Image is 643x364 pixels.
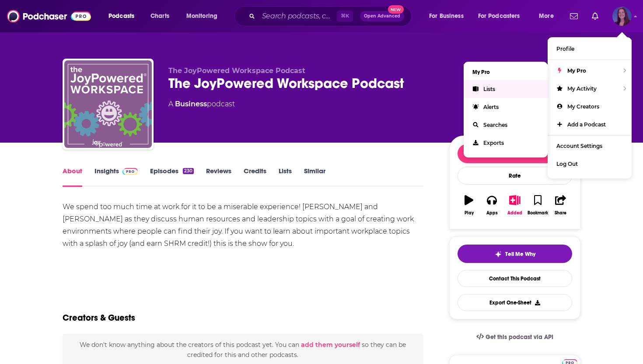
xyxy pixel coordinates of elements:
img: The JoyPowered Workspace Podcast [64,60,152,148]
span: Account Settings [556,143,602,149]
button: Play [458,189,480,221]
a: Add a Podcast [548,115,632,133]
div: 230 [183,168,194,174]
span: We don't know anything about the creators of this podcast yet . You can so they can be credited f... [80,341,406,358]
span: My Activity [567,85,597,92]
button: tell me why sparkleTell Me Why [458,245,572,263]
a: Contact This Podcast [458,270,572,287]
button: open menu [102,9,146,23]
a: InsightsPodchaser Pro [94,167,138,187]
a: Episodes230 [150,167,194,187]
a: Account Settings [548,137,632,155]
button: add them yourself [301,341,360,348]
a: Lists [279,167,292,187]
a: Show notifications dropdown [588,9,602,24]
div: 36Good podcast? Give it some love! [449,66,580,121]
a: Charts [145,9,175,23]
button: open menu [472,9,533,23]
button: Show profile menu [612,7,632,26]
div: Apps [486,210,498,216]
img: tell me why sparkle [495,251,502,258]
button: Bookmark [526,189,549,221]
span: Add a Podcast [567,121,606,128]
span: Open Advanced [364,14,400,18]
div: Play [465,210,474,216]
a: Profile [548,40,632,58]
span: My Pro [567,67,586,74]
button: Export One-Sheet [458,294,572,311]
button: open menu [423,9,475,23]
span: Profile [556,45,574,52]
div: Rate [458,167,572,185]
input: Search podcasts, credits, & more... [259,9,337,23]
button: open menu [180,9,229,23]
a: Business [175,100,207,108]
a: Show notifications dropdown [566,9,581,24]
span: For Podcasters [478,10,520,22]
span: ⌘ K [337,10,353,22]
div: Share [555,210,566,216]
div: A podcast [168,99,235,109]
img: Podchaser Pro [122,168,138,175]
div: Search podcasts, credits, & more... [243,6,420,26]
a: My Creators [548,98,632,115]
div: We spend too much time at work for it to be a miserable experience! [PERSON_NAME] and [PERSON_NAM... [63,201,423,250]
span: Podcasts [108,10,134,22]
span: Logged in as emmadonovan [612,7,632,26]
span: For Business [429,10,464,22]
span: Get this podcast via API [486,333,553,341]
span: The JoyPowered Workspace Podcast [168,66,305,75]
button: Added [503,189,526,221]
h2: Creators & Guests [63,312,135,323]
span: Tell Me Why [505,251,535,258]
span: Monitoring [186,10,217,22]
div: Added [507,210,522,216]
span: My Creators [567,103,599,110]
img: User Profile [612,7,632,26]
span: Log Out [556,161,578,167]
span: New [388,5,404,14]
button: Apps [480,189,503,221]
a: Get this podcast via API [469,326,560,348]
a: About [63,167,82,187]
ul: Show profile menu [548,37,632,178]
a: Reviews [206,167,231,187]
button: Open AdvancedNew [360,11,404,21]
a: Similar [304,167,325,187]
button: Share [549,189,572,221]
button: open menu [533,9,565,23]
div: Bookmark [528,210,548,216]
span: Charts [150,10,169,22]
button: Follow [458,144,572,163]
span: More [539,10,554,22]
a: Credits [244,167,266,187]
img: Podchaser - Follow, Share and Rate Podcasts [7,8,91,24]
